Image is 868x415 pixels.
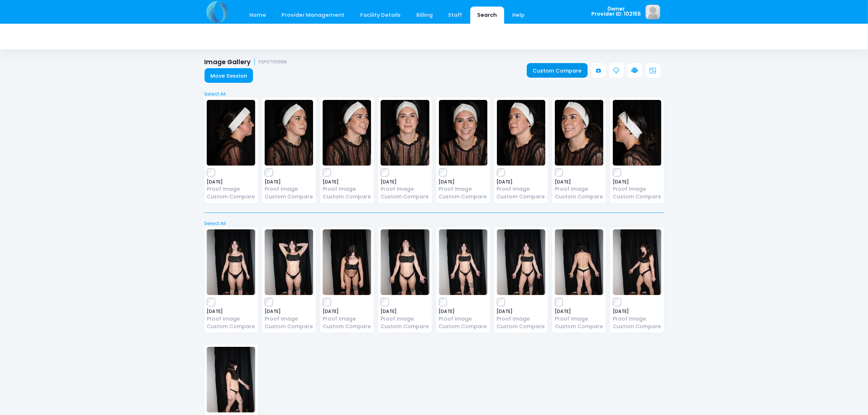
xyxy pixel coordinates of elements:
a: Custom Compare [265,193,313,201]
a: Proof Image [265,185,313,193]
small: FSP07011996 [258,59,287,65]
img: image [381,229,429,295]
a: Proof Image [439,315,487,323]
a: Select All [202,90,666,98]
img: image [207,347,255,412]
a: Custom Compare [555,323,603,330]
img: image [207,229,255,295]
img: image [613,229,661,295]
a: Custom Compare [497,323,545,330]
span: [DATE] [555,309,603,314]
span: [DATE] [497,309,545,314]
a: Home [242,7,273,24]
img: image [439,100,487,166]
a: Proof Image [323,315,371,323]
a: Proof Image [381,315,429,323]
a: Custom Compare [323,323,371,330]
a: Custom Compare [381,193,429,201]
a: Custom Compare [613,193,661,201]
a: Provider Management [275,7,352,24]
a: Custom Compare [323,193,371,201]
a: Custom Compare [555,193,603,201]
a: Move Session [205,68,253,83]
a: Proof Image [497,315,545,323]
img: image [613,100,661,166]
span: [DATE] [439,309,487,314]
a: Custom Compare [497,193,545,201]
span: [DATE] [265,309,313,314]
a: Custom Compare [613,323,661,330]
a: Proof Image [497,185,545,193]
img: image [497,229,545,295]
span: [DATE] [613,180,661,184]
a: Proof Image [265,315,313,323]
a: Facility Details [353,7,408,24]
a: Proof Image [555,315,603,323]
img: image [323,100,371,166]
a: Custom Compare [381,323,429,330]
span: [DATE] [555,180,603,184]
span: [DATE] [381,180,429,184]
img: image [265,100,313,166]
a: Proof Image [555,185,603,193]
a: Proof Image [381,185,429,193]
a: Custom Compare [207,193,255,201]
span: [DATE] [207,180,255,184]
span: 0wner Provider ID: 102155 [591,6,641,17]
a: Select All [202,220,666,227]
a: Proof Image [613,185,661,193]
a: Custom Compare [527,63,588,78]
a: Billing [409,7,440,24]
a: Staff [441,7,469,24]
img: image [381,100,429,166]
img: image [265,229,313,295]
img: image [497,100,545,166]
span: [DATE] [323,180,371,184]
img: image [555,100,603,166]
img: image [323,229,371,295]
span: [DATE] [613,309,661,314]
a: Proof Image [613,315,661,323]
a: Proof Image [439,185,487,193]
img: image [439,229,487,295]
span: [DATE] [497,180,545,184]
a: Proof Image [323,185,371,193]
a: Search [470,7,504,24]
a: Custom Compare [207,323,255,330]
img: image [646,5,660,19]
span: [DATE] [381,309,429,314]
img: image [207,100,255,166]
a: Proof Image [207,185,255,193]
h1: Image Gallery [205,58,287,66]
span: [DATE] [439,180,487,184]
a: Custom Compare [439,323,487,330]
a: Help [505,7,532,24]
img: image [555,229,603,295]
a: Custom Compare [265,323,313,330]
span: [DATE] [207,309,255,314]
a: Proof Image [207,315,255,323]
span: [DATE] [265,180,313,184]
span: [DATE] [323,309,371,314]
a: Custom Compare [439,193,487,201]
